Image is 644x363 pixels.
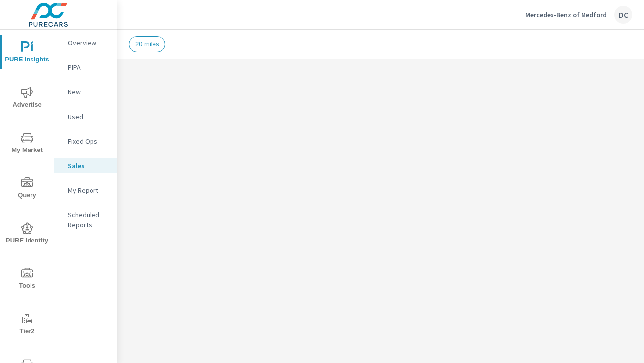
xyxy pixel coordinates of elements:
[614,6,632,24] div: DC
[3,177,51,201] span: Query
[68,112,109,121] p: Used
[68,210,109,230] p: Scheduled Reports
[68,136,109,146] p: Fixed Ops
[68,161,109,171] p: Sales
[3,313,51,337] span: Tier2
[3,132,51,156] span: My Market
[54,60,117,75] div: PIPA
[525,10,607,19] p: Mercedes-Benz of Medford
[68,38,109,48] p: Overview
[54,109,117,124] div: Used
[54,134,117,149] div: Fixed Ops
[3,222,51,246] span: PURE Identity
[54,208,117,232] div: Scheduled Reports
[3,268,51,292] span: Tools
[54,35,117,50] div: Overview
[3,87,51,111] span: Advertise
[68,185,109,195] p: My Report
[54,183,117,198] div: My Report
[3,41,51,65] span: PURE Insights
[54,85,117,99] div: New
[68,62,109,72] p: PIPA
[68,87,109,97] p: New
[129,40,165,48] span: 20 miles
[54,158,117,173] div: Sales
